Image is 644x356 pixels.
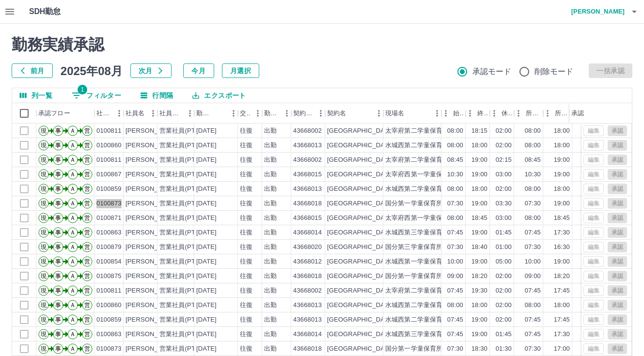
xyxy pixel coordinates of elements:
text: Ａ [70,142,76,149]
div: 営業社員(PT契約) [159,286,210,295]
div: [GEOGRAPHIC_DATA] [327,243,394,252]
div: 18:00 [554,141,570,150]
div: 契約コード [293,103,314,124]
div: [PERSON_NAME] [126,257,178,266]
div: [PERSON_NAME] [126,214,178,223]
div: 出勤 [264,272,277,281]
div: 営業社員(PT契約) [159,257,210,266]
div: 43668002 [293,286,322,295]
div: [GEOGRAPHIC_DATA] [327,155,394,165]
div: 営業社員(PT契約) [159,199,210,208]
div: 43668013 [293,185,322,194]
div: 43668013 [293,315,322,325]
text: 営 [84,244,90,250]
div: 18:00 [554,185,570,194]
button: メニュー [112,106,126,121]
div: 08:45 [525,155,541,165]
div: [DATE] [196,301,217,310]
div: 契約名 [325,103,383,124]
text: Ａ [70,302,76,309]
div: 43668020 [293,243,322,252]
div: 18:00 [471,141,487,150]
div: 水城西第二学童保育所 [385,301,449,310]
text: Ａ [70,273,76,279]
div: 国分第一学童保育所 [385,272,442,281]
div: 営業社員(PT契約) [159,315,210,325]
div: 営業社員(PT契約) [159,272,210,281]
div: 社員名 [124,103,157,124]
div: 営業社員(PT契約) [159,155,210,165]
div: 往復 [240,199,252,208]
div: 往復 [240,257,252,266]
div: 出勤 [264,126,277,136]
div: 承認 [571,103,584,124]
div: [DATE] [196,228,217,237]
div: [GEOGRAPHIC_DATA] [327,286,394,295]
div: 0100860 [96,141,122,150]
div: 承認 [569,103,620,124]
div: [GEOGRAPHIC_DATA] [327,315,394,325]
button: 月選択 [222,63,259,78]
div: 営業社員(PT契約) [159,214,210,223]
text: 現 [41,171,47,178]
div: [GEOGRAPHIC_DATA] [327,301,394,310]
text: Ａ [70,244,76,250]
button: 今月 [183,63,214,78]
div: 01:00 [496,243,512,252]
div: 営業社員(PT契約) [159,141,210,150]
div: [GEOGRAPHIC_DATA] [327,170,394,179]
div: 往復 [240,155,252,165]
div: 始業 [453,103,464,124]
div: 01:45 [496,228,512,237]
div: [DATE] [196,126,217,136]
div: 02:00 [496,185,512,194]
text: Ａ [70,229,76,236]
div: 太宰府西第一学童保育所 [385,170,456,179]
button: エクスポート [185,88,253,103]
div: 往復 [240,141,252,150]
div: [GEOGRAPHIC_DATA] [327,228,394,237]
div: 承認フロー [36,103,94,124]
div: [GEOGRAPHIC_DATA] [327,199,394,208]
text: 営 [84,127,90,134]
div: 休憩 [490,103,514,124]
div: 0100867 [96,170,122,179]
div: 18:20 [554,272,570,281]
div: 往復 [240,301,252,310]
div: 18:20 [471,272,487,281]
div: 出勤 [264,141,277,150]
div: 始業 [441,103,466,124]
div: 18:15 [471,126,487,136]
div: 08:00 [525,141,541,150]
div: 09:00 [525,272,541,281]
div: 19:00 [554,257,570,266]
div: 契約名 [327,103,346,124]
div: 水城西第二学童保育所 [385,141,449,150]
div: 02:15 [496,155,512,165]
div: 太宰府第二学童保育所 [385,155,449,165]
div: 10:00 [447,257,463,266]
div: [PERSON_NAME] [126,243,178,252]
div: 社員名 [126,103,144,124]
div: 休憩 [502,103,512,124]
div: 太宰府第二学童保育所 [385,126,449,136]
div: 0100860 [96,301,122,310]
div: 0100811 [96,286,122,295]
div: 水城西第二学童保育所 [385,315,449,325]
text: 現 [41,200,47,207]
div: 水城西第一学童保育所 [385,257,449,266]
button: メニュー [146,106,160,121]
div: 社員番号 [94,103,124,124]
div: 勤務日 [196,103,213,124]
text: 現 [41,287,47,294]
text: 事 [55,156,61,163]
div: 07:45 [447,228,463,237]
div: 19:00 [471,199,487,208]
div: 交通費 [240,103,251,124]
text: 営 [84,142,90,149]
button: 前月 [12,63,53,78]
div: 19:00 [554,199,570,208]
div: [DATE] [196,170,217,179]
div: 43668018 [293,272,322,281]
text: 事 [55,229,61,236]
